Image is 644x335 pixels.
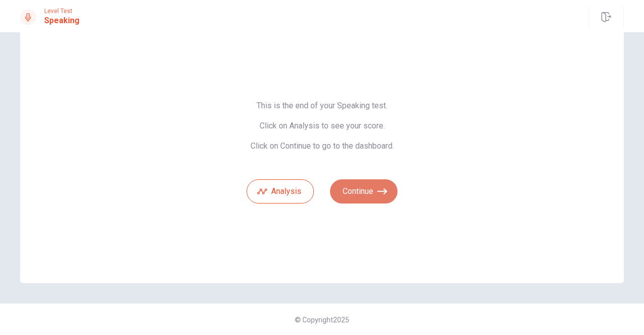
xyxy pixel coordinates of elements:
button: Analysis [247,179,314,204]
button: Continue [330,179,397,204]
span: This is the end of your Speaking test. Click on Analysis to see your score. Click on Continue to ... [247,101,397,151]
span: Level Test [44,8,79,15]
h1: Speaking [44,15,79,27]
span: © Copyright 2025 [295,316,349,324]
